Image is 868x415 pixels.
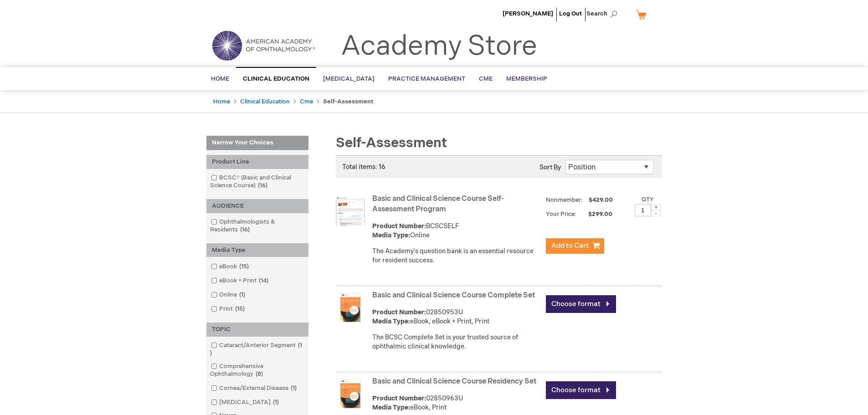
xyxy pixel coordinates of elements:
span: 8 [253,370,265,378]
strong: Media Type: [372,318,410,325]
div: TOPIC [206,323,308,337]
a: Cme [300,98,313,105]
span: $429.00 [587,196,614,204]
strong: Your Price: [546,210,576,218]
a: Print15 [209,305,248,313]
span: Self-Assessment [336,135,447,151]
strong: Self-Assessment [323,98,373,105]
strong: Media Type: [372,404,410,411]
strong: Product Number: [372,308,426,316]
span: 1 [237,291,247,298]
img: Basic and Clinical Science Course Complete Set [336,293,365,322]
strong: Nonmember: [546,195,583,206]
span: 16 [256,182,270,189]
a: eBook15 [209,262,252,271]
span: Add to Cart [551,241,589,250]
strong: Product Number: [372,395,426,402]
span: Membership [506,75,547,82]
a: Choose format [546,381,616,399]
div: 02850963U eBook, Print [372,394,541,412]
span: 15 [237,263,251,270]
a: Basic and Clinical Science Course Residency Set [372,377,536,386]
strong: Product Number: [372,222,426,230]
span: [MEDICAL_DATA] [323,75,375,82]
span: 1 [210,342,302,357]
span: $299.00 [578,210,614,218]
a: Choose format [546,295,616,313]
span: Clinical Education [243,75,309,82]
span: 1 [288,384,299,392]
span: 15 [233,305,247,313]
a: Comprehensive Ophthalmology8 [209,362,306,379]
a: BCSC® (Basic and Clinical Science Course)16 [209,174,306,190]
input: Qty [635,204,651,216]
a: Basic and Clinical Science Course Complete Set [372,291,535,300]
div: 02850953U eBook, eBook + Print, Print [372,308,541,326]
img: Basic and Clinical Science Course Residency Set [336,379,365,408]
a: eBook + Print14 [209,277,272,285]
span: Total items: 16 [342,163,385,171]
div: Media Type [206,243,308,257]
a: Academy Store [341,30,537,63]
a: Cataract/Anterior Segment1 [209,341,306,358]
strong: Narrow Your Choices [206,136,308,150]
a: Basic and Clinical Science Course Self-Assessment Program [372,195,504,214]
strong: Media Type: [372,231,410,239]
span: 16 [238,226,252,233]
a: [MEDICAL_DATA]1 [209,398,282,407]
img: Basic and Clinical Science Course Self-Assessment Program [336,196,365,225]
div: Product Line [206,155,308,169]
div: The BCSC Complete Set is your trusted source of ophthalmic clinical knowledge. [372,333,541,351]
label: Sort By [539,164,561,171]
a: Online1 [209,291,249,299]
span: Search [586,5,621,23]
span: Home [211,75,229,82]
label: Qty [642,196,654,203]
a: Log Out [559,10,582,17]
div: BCSCSELF Online [372,222,541,240]
span: 14 [257,277,271,284]
span: CME [479,75,493,82]
button: Add to Cart [546,238,604,254]
a: Cornea/External Disease1 [209,384,300,393]
div: The Academy's question bank is an essential resource for resident success. [372,247,541,265]
a: [PERSON_NAME] [503,10,553,17]
a: Ophthalmologists & Residents16 [209,218,306,234]
div: AUDIENCE [206,199,308,213]
span: 1 [271,399,281,406]
a: Home [213,98,230,105]
span: Practice Management [388,75,465,82]
a: Clinical Education [240,98,290,105]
